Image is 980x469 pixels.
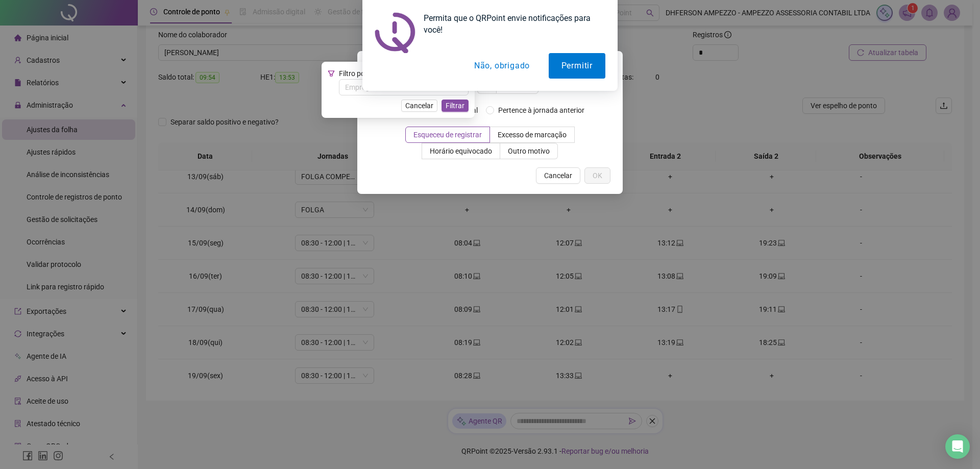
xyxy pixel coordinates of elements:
[508,147,550,155] span: Outro motivo
[375,12,415,53] img: notification icon
[544,170,572,181] span: Cancelar
[584,167,610,184] button: OK
[413,131,482,139] span: Esqueceu de registrar
[536,167,580,184] button: Cancelar
[430,147,492,155] span: Horário equivocado
[446,100,464,111] span: Filtrar
[549,53,605,79] button: Permitir
[945,434,970,459] div: Open Intercom Messenger
[498,131,567,139] span: Excesso de marcação
[401,100,437,112] button: Cancelar
[461,53,543,79] button: Não, obrigado
[415,12,605,36] div: Permita que o QRPoint envie notificações para você!
[405,100,433,111] span: Cancelar
[442,100,469,112] button: Filtrar
[494,105,589,116] span: Pertence à jornada anterior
